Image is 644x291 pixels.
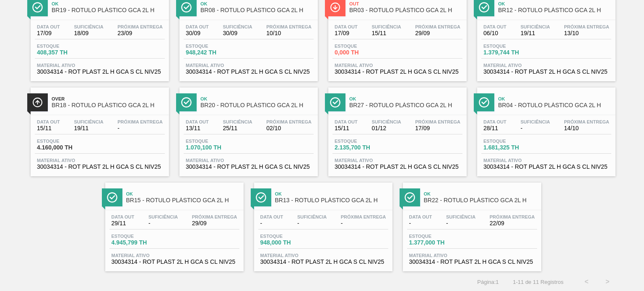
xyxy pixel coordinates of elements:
a: ÍconeOverBR18 - RÓTULO PLÁSTICO GCA 2L HData out15/11Suficiência19/11Próxima Entrega-Estoque4.160... [24,81,173,176]
span: Suficiência [74,24,103,29]
span: - [297,220,327,227]
span: 17/09 [335,30,358,36]
span: Data out [37,24,60,29]
span: 18/09 [74,30,103,36]
span: 30034314 - ROT PLAST 2L H GCA S CL NIV25 [37,69,163,75]
span: Material ativo [112,253,237,258]
span: Estoque [335,139,393,144]
span: Suficiência [371,119,401,124]
span: Próxima Entrega [415,24,460,29]
span: Data out [260,214,283,219]
span: 29/09 [192,220,237,227]
span: 30034314 - ROT PLAST 2L H GCA S CL NIV25 [186,164,312,170]
span: 2.135,700 TH [335,144,393,151]
span: BR12 - RÓTULO PLÁSTICO GCA 2L H [498,7,611,13]
span: Estoque [37,44,96,49]
span: BR04 - RÓTULO PLÁSTICO GCA 2L H [498,102,611,108]
span: 30034314 - ROT PLAST 2L H GCA S CL NIV25 [335,69,460,75]
span: Ok [126,191,239,196]
span: Suficiência [520,119,550,124]
span: BR03 - RÓTULO PLÁSTICO GCA 2L H [349,7,462,13]
span: Próxima Entrega [490,214,535,219]
span: BR27 - RÓTULO PLÁSTICO GCA 2L H [349,102,462,108]
span: 30034314 - ROT PLAST 2L H GCA S CL NIV25 [112,259,237,265]
a: ÍconeOkBR04 - RÓTULO PLÁSTICO GCA 2L HData out28/11Suficiência-Próxima Entrega14/10Estoque1.681,3... [471,81,620,176]
img: Ícone [181,97,192,108]
span: Suficiência [148,214,178,219]
span: 25/11 [223,125,252,131]
img: Ícone [32,97,43,108]
span: Próxima Entrega [564,24,609,29]
span: BR19 - RÓTULO PLÁSTICO GCA 2L H [52,7,165,13]
span: 06/10 [483,30,506,36]
span: - [148,220,178,227]
span: 14/10 [564,125,609,131]
span: Página : 1 [477,279,499,285]
span: - [409,220,432,227]
span: Material ativo [37,158,163,163]
span: Próxima Entrega [341,214,386,219]
img: Ícone [181,2,192,13]
img: Ícone [479,2,489,13]
span: 17/09 [415,125,460,131]
span: 30034314 - ROT PLAST 2L H GCA S CL NIV25 [260,259,386,265]
span: BR08 - RÓTULO PLÁSTICO GCA 2L H [200,7,314,13]
span: BR18 - RÓTULO PLÁSTICO GCA 2L H [52,102,165,108]
span: Material ativo [260,253,386,258]
span: 30034314 - ROT PLAST 2L H GCA S CL NIV25 [409,259,535,265]
span: - [341,220,386,227]
span: Estoque [186,44,244,49]
span: Suficiência [223,119,252,124]
span: - [117,125,163,131]
img: Ícone [107,192,117,203]
span: - [520,125,550,131]
span: 4.160,000 TH [37,144,96,151]
span: Estoque [186,139,244,144]
span: Suficiência [74,119,103,124]
span: Material ativo [37,63,163,68]
img: Ícone [405,192,415,203]
span: 28/11 [483,125,506,131]
span: 23/09 [117,30,163,36]
span: 22/09 [490,220,535,227]
span: Próxima Entrega [266,24,312,29]
span: 15/11 [371,30,401,36]
span: 948,242 TH [186,49,244,56]
span: Ok [498,96,611,101]
span: Suficiência [520,24,550,29]
span: Material ativo [409,253,535,258]
span: Ok [52,1,165,6]
span: Material ativo [483,63,609,68]
span: 1 - 11 de 11 Registros [512,279,563,285]
span: BR20 - RÓTULO PLÁSTICO GCA 2L H [200,102,314,108]
span: 13/10 [564,30,609,36]
span: Data out [483,119,506,124]
span: Estoque [483,44,542,49]
span: Material ativo [335,63,460,68]
span: 19/11 [74,125,103,131]
span: Data out [483,24,506,29]
span: Material ativo [335,158,460,163]
span: 30034314 - ROT PLAST 2L H GCA S CL NIV25 [335,164,460,170]
span: 30034314 - ROT PLAST 2L H GCA S CL NIV25 [186,69,312,75]
span: Suficiência [371,24,401,29]
a: ÍconeOkBR20 - RÓTULO PLÁSTICO GCA 2L HData out13/11Suficiência25/11Próxima Entrega02/10Estoque1.0... [173,81,322,176]
span: 02/10 [266,125,312,131]
span: 30/09 [186,30,209,36]
span: 1.379,744 TH [483,49,542,56]
span: 1.377,000 TH [409,239,468,246]
span: 30034314 - ROT PLAST 2L H GCA S CL NIV25 [483,69,609,75]
span: Estoque [37,139,96,144]
span: 4.945,799 TH [112,239,170,246]
span: Ok [200,1,314,6]
span: Próxima Entrega [192,214,237,219]
span: Ok [200,96,314,101]
span: - [446,220,475,227]
span: 29/11 [112,220,135,227]
span: Material ativo [483,158,609,163]
span: 408,357 TH [37,49,96,56]
span: 1.070,100 TH [186,144,244,151]
span: 29/09 [415,30,460,36]
span: 15/11 [335,125,358,131]
span: 01/12 [371,125,401,131]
